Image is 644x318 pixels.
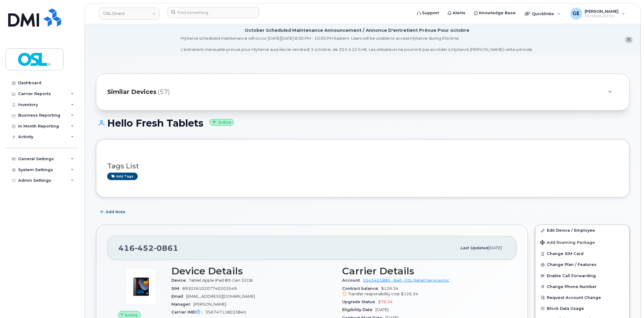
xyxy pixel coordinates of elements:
[536,248,629,259] button: Change SIM Card
[107,162,619,170] h3: Tags List
[186,294,255,299] span: [EMAIL_ADDRESS][DOMAIN_NAME]
[96,118,630,128] h1: Hello Fresh Tablets
[536,259,629,270] button: Change Plan / Features
[363,278,450,283] a: 0543401885 - Bell - OSL Retail Services Inc
[536,270,629,281] button: Enable Call Forwarding
[245,27,470,34] div: October Scheduled Maintenance Announcement / Annonce D'entretient Prévue Pour octobre
[193,302,226,306] span: [PERSON_NAME]
[536,292,629,303] button: Request Account Change
[154,243,178,253] span: 0861
[401,292,418,296] span: $126.34
[171,266,335,277] h3: Device Details
[107,173,138,180] a: Add tags
[96,207,130,217] button: Add Note
[342,278,363,283] span: Account
[171,302,193,306] span: Manager
[348,292,400,296] span: Transfer responsibility cost
[342,266,506,277] h3: Carrier Details
[342,300,378,304] span: Upgrade Status
[171,278,189,283] span: Device
[135,243,154,253] span: 452
[118,243,178,253] span: 416
[342,307,376,312] span: Eligibility Date
[182,286,237,291] span: 89302610207740203549
[461,246,488,250] span: Last updated
[106,209,125,215] span: Add Note
[210,119,234,126] small: Active
[342,286,381,291] span: Contract balance
[205,310,246,314] span: 356747118033840
[488,246,502,250] span: [DATE]
[378,300,393,304] span: $76.34
[625,37,633,43] button: close notification
[171,286,182,291] span: SIM
[536,225,629,236] a: Edit Device / Employee
[125,312,138,318] span: Active
[189,278,253,283] span: Tablet Apple iPad 8th Gen 32GB
[171,310,205,314] span: Carrier IMEI
[376,307,389,312] span: [DATE]
[123,269,159,305] img: image20231002-3703462-1u43ywx.jpeg
[536,281,629,292] button: Change Phone Number
[540,240,595,246] span: Add Roaming Package
[536,236,629,248] button: Add Roaming Package
[547,263,597,267] span: Change Plan / Features
[547,273,596,278] span: Enable Call Forwarding
[107,88,157,96] span: Similar Devices
[342,286,506,297] span: $126.34
[171,294,186,299] span: Email
[181,35,533,52] div: MyServe scheduled maintenance will occur [DATE][DATE] 8:00 PM - 10:00 PM Eastern. Users will be u...
[158,88,170,96] span: (57)
[536,303,629,314] button: Block Data Usage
